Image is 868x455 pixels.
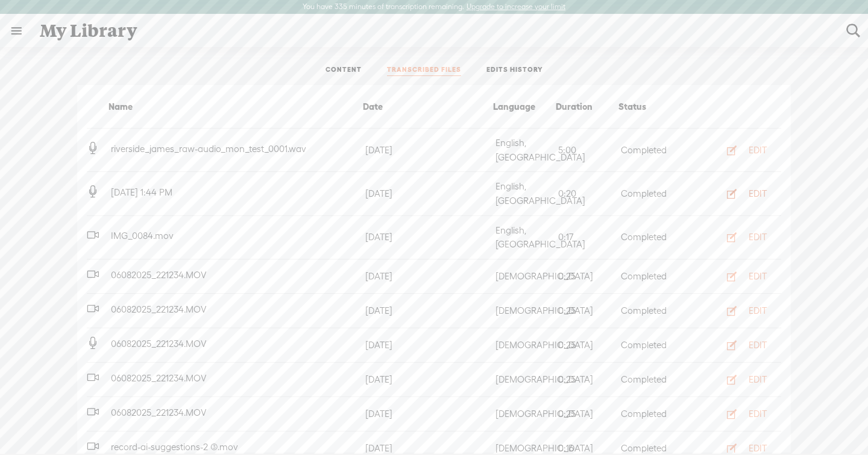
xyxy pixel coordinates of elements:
[556,407,618,421] div: 0:25
[749,408,767,420] div: EDIT
[749,442,767,454] div: EDIT
[31,15,838,46] div: My Library
[710,184,776,203] button: EDIT
[710,336,776,355] button: EDIT
[303,2,464,12] label: You have 335 minutes of transcription remaining.
[618,304,681,318] div: Completed
[556,143,618,157] div: 5:00
[87,100,360,114] div: Name
[363,338,493,352] div: [DATE]
[360,100,491,114] div: Date
[556,230,618,244] div: 0:17
[467,2,565,12] label: Upgrade to increase your limit
[363,269,493,284] div: [DATE]
[108,231,176,241] span: IMG_0084.mov
[493,407,556,421] div: [DEMOGRAPHIC_DATA]
[108,442,241,452] span: record-ai-suggestions-2 (3).mov
[618,230,681,244] div: Completed
[493,304,556,318] div: [DEMOGRAPHIC_DATA]
[325,65,362,76] a: CONTENT
[108,304,209,314] span: 06082025_221234.MOV
[556,269,618,284] div: 0:25
[618,143,681,157] div: Completed
[749,144,767,156] div: EDIT
[363,143,493,157] div: [DATE]
[493,269,556,284] div: [DEMOGRAPHIC_DATA]
[556,338,618,352] div: 0:25
[749,305,767,317] div: EDIT
[363,186,493,201] div: [DATE]
[618,372,681,387] div: Completed
[710,267,776,286] button: EDIT
[493,372,556,387] div: [DEMOGRAPHIC_DATA]
[710,227,776,247] button: EDIT
[553,100,616,114] div: Duration
[616,100,679,114] div: Status
[618,269,681,284] div: Completed
[556,304,618,318] div: 0:25
[108,270,209,280] span: 06082025_221234.MOV
[749,188,767,200] div: EDIT
[108,407,209,418] span: 06082025_221234.MOV
[710,370,776,389] button: EDIT
[618,338,681,352] div: Completed
[710,301,776,320] button: EDIT
[491,100,553,114] div: Language
[387,65,461,76] a: TRANSCRIBED FILES
[556,186,618,201] div: 0:20
[108,187,175,197] span: [DATE] 1:44 PM
[618,407,681,421] div: Completed
[363,372,493,387] div: [DATE]
[749,270,767,282] div: EDIT
[108,373,209,383] span: 06082025_221234.MOV
[493,179,556,208] div: English, [GEOGRAPHIC_DATA]
[363,304,493,318] div: [DATE]
[486,65,543,76] a: EDITS HISTORY
[710,141,776,160] button: EDIT
[363,407,493,421] div: [DATE]
[108,339,209,349] span: 06082025_221234.MOV
[493,223,556,252] div: English, [GEOGRAPHIC_DATA]
[749,374,767,386] div: EDIT
[710,404,776,424] button: EDIT
[493,136,556,164] div: English, [GEOGRAPHIC_DATA]
[493,338,556,352] div: [DEMOGRAPHIC_DATA]
[363,230,493,244] div: [DATE]
[108,144,309,154] span: riverside_james_raw-audio_mon_test_0001.wav
[618,186,681,201] div: Completed
[749,339,767,351] div: EDIT
[556,372,618,387] div: 0:25
[749,231,767,243] div: EDIT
